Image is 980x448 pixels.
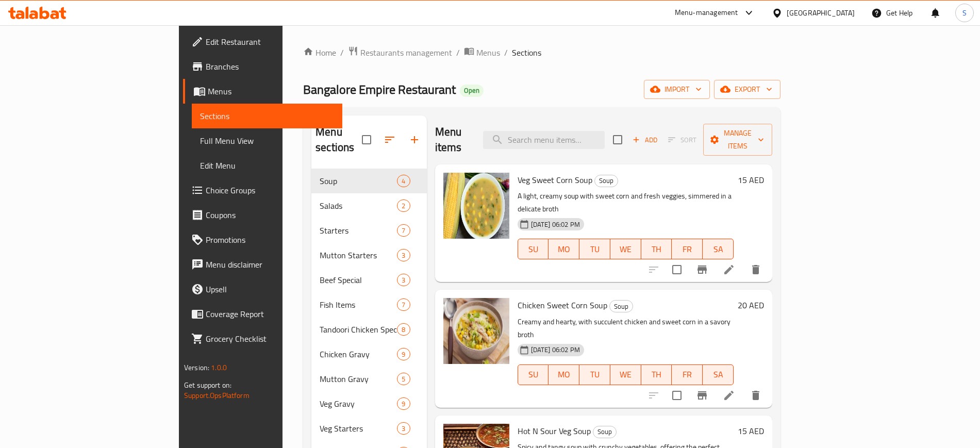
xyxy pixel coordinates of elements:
span: Select section first [661,132,703,148]
span: Edit Restaurant [206,36,334,48]
a: Menu disclaimer [183,252,342,277]
span: WE [614,367,637,382]
span: Open [460,86,484,95]
span: WE [614,242,637,257]
div: Soup4 [311,169,426,193]
span: Upsell [206,283,334,295]
span: export [722,83,772,96]
span: SU [522,242,545,257]
span: Veg Sweet Corn Soup [518,172,592,188]
span: 1.0.0 [211,361,227,374]
span: 5 [397,374,409,384]
h2: Menu items [435,124,471,155]
span: Chicken Gravy [320,348,397,360]
span: [DATE] 06:02 PM [527,345,584,355]
span: FR [676,367,699,382]
span: Bangalore Empire Restaurant [303,78,456,101]
a: Menus [464,46,500,59]
span: 7 [397,300,409,310]
a: Full Menu View [192,128,342,153]
span: FR [676,242,699,257]
img: Veg Sweet Corn Soup [443,173,509,239]
span: 7 [397,226,409,236]
span: MO [553,242,575,257]
span: TH [645,242,668,257]
div: Menu-management [675,7,738,19]
a: Sections [192,104,342,128]
div: Mutton Gravy [320,373,397,385]
button: TH [641,239,672,259]
button: SA [703,239,734,259]
button: delete [743,257,768,282]
button: SA [703,364,734,385]
span: Fish Items [320,298,397,311]
span: Salads [320,200,397,212]
span: S [962,7,967,19]
span: Soup [593,426,616,438]
div: Soup [594,175,618,187]
span: Soup [320,175,397,187]
a: Restaurants management [348,46,452,59]
nav: breadcrumb [303,46,780,59]
span: Veg Starters [320,422,397,435]
span: 9 [397,399,409,409]
div: [GEOGRAPHIC_DATA] [787,7,855,19]
a: Choice Groups [183,178,342,203]
div: Fish Items7 [311,292,426,317]
span: Promotions [206,234,334,246]
div: Soup [609,300,633,312]
span: SU [522,367,545,382]
span: Starters [320,224,397,237]
span: Beef Special [320,274,397,286]
span: TH [645,367,668,382]
button: Add section [402,127,427,152]
span: Add [631,134,659,146]
div: items [397,373,410,385]
span: [DATE] 06:02 PM [527,220,584,229]
span: Sections [200,110,334,122]
span: 4 [397,176,409,186]
div: Open [460,85,484,97]
button: TU [579,364,610,385]
span: SA [707,242,729,257]
button: Add [628,132,661,148]
span: Tandoori Chicken Special [320,323,397,336]
div: Salads2 [311,193,426,218]
span: Soup [595,175,618,187]
span: Restaurants management [360,46,452,59]
button: SU [518,364,549,385]
a: Coupons [183,203,342,227]
a: Edit menu item [723,389,735,402]
div: items [397,422,410,435]
button: TH [641,364,672,385]
span: 3 [397,275,409,285]
p: Creamy and hearty, with succulent chicken and sweet corn in a savory broth [518,316,734,341]
span: TU [584,367,606,382]
span: Soup [610,301,633,312]
div: Tandoori Chicken Special8 [311,317,426,342]
span: Veg Gravy [320,397,397,410]
button: WE [610,239,641,259]
li: / [504,46,508,59]
span: 3 [397,424,409,434]
button: delete [743,383,768,408]
div: items [397,397,410,410]
div: items [397,249,410,261]
span: Select all sections [356,129,377,151]
span: Select to update [666,259,688,280]
span: Sections [512,46,541,59]
span: Sort sections [377,127,402,152]
div: items [397,348,410,360]
button: FR [672,364,703,385]
button: TU [579,239,610,259]
span: Menus [208,85,334,97]
h6: 20 AED [738,298,764,312]
button: SU [518,239,549,259]
span: Menus [476,46,500,59]
a: Edit Restaurant [183,29,342,54]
